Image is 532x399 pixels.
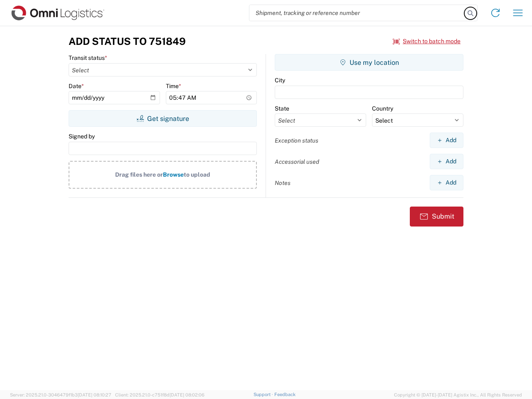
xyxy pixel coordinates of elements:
[69,110,257,127] button: Get signature
[115,392,204,397] span: Client: 2025.21.0-c751f8d
[10,392,111,397] span: Server: 2025.21.0-3046479f1b3
[163,171,184,178] span: Browse
[275,105,289,112] label: State
[275,76,285,84] label: City
[275,54,463,71] button: Use my location
[393,34,461,48] button: Switch to batch mode
[69,133,95,140] label: Signed by
[69,54,107,62] label: Transit status
[184,171,210,178] span: to upload
[275,137,318,144] label: Exception status
[275,158,319,165] label: Accessorial used
[394,391,522,399] span: Copyright © [DATE]-[DATE] Agistix Inc., All Rights Reserved
[69,35,186,47] h3: Add Status to 751849
[410,207,463,227] button: Submit
[430,133,463,148] button: Add
[166,82,181,90] label: Time
[170,392,204,397] span: [DATE] 08:02:06
[78,392,111,397] span: [DATE] 08:10:27
[372,105,393,112] label: Country
[115,171,163,178] span: Drag files here or
[430,154,463,169] button: Add
[249,5,465,21] input: Shipment, tracking or reference number
[430,175,463,190] button: Add
[254,392,274,397] a: Support
[274,392,296,397] a: Feedback
[275,179,291,187] label: Notes
[69,82,84,90] label: Date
